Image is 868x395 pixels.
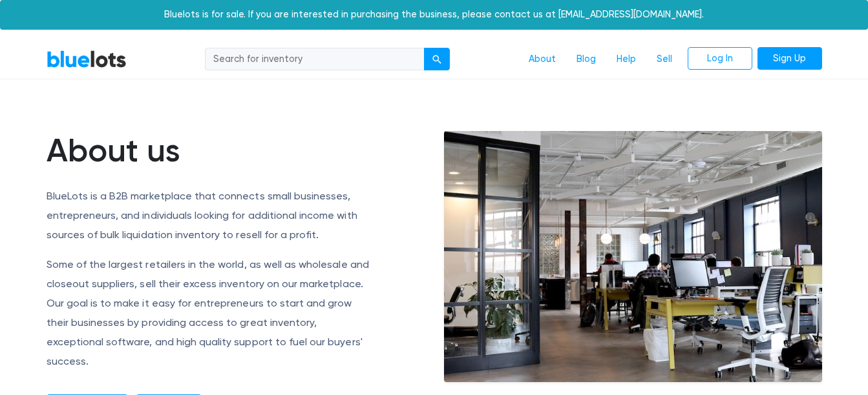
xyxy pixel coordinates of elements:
[518,47,566,72] a: About
[47,131,373,170] h1: About us
[566,47,606,72] a: Blog
[757,47,822,70] a: Sign Up
[688,47,752,70] a: Log In
[47,255,373,371] p: Some of the largest retailers in the world, as well as wholesale and closeout suppliers, sell the...
[444,131,822,383] img: office-e6e871ac0602a9b363ffc73e1d17013cb30894adc08fbdb38787864bb9a1d2fe.jpg
[47,187,373,245] p: BlueLots is a B2B marketplace that connects small businesses, entrepreneurs, and individuals look...
[47,50,127,68] a: BlueLots
[606,47,646,72] a: Help
[646,47,683,72] a: Sell
[205,48,425,71] input: Search for inventory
